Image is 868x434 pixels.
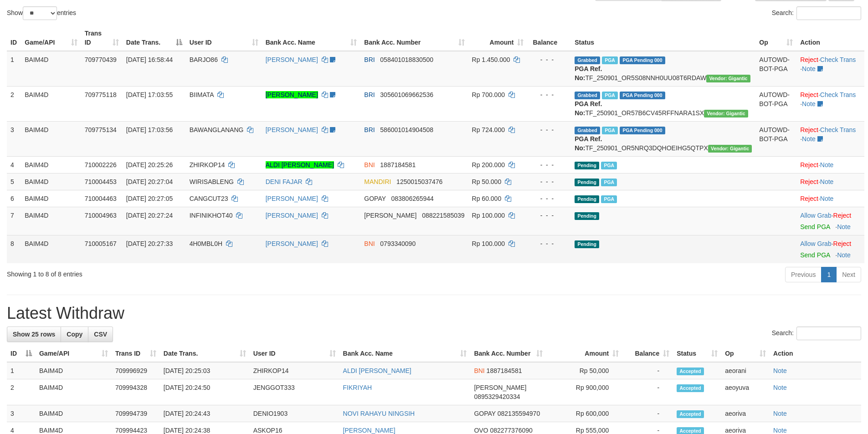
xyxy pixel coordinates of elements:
a: Reject [800,161,818,168]
span: Accepted [677,368,704,375]
td: ZHIRKOP14 [250,362,339,379]
td: BAIM4D [21,156,81,173]
td: · [796,190,864,207]
a: Note [820,195,834,202]
span: Marked by aeorani [601,162,617,169]
span: · [800,212,833,219]
a: Note [802,100,816,107]
span: Copy 058401018830500 to clipboard [380,56,433,63]
td: 2 [7,379,36,405]
td: · · [796,86,864,121]
a: [PERSON_NAME] [266,91,318,98]
th: Op: activate to sort column ascending [755,25,796,51]
td: · · [796,121,864,156]
a: FIKRIYAH [343,384,372,391]
span: Grabbed [575,127,600,134]
div: - - - [531,211,567,220]
a: Allow Grab [800,240,831,247]
th: Date Trans.: activate to sort column ascending [160,345,250,362]
span: GOPAY [474,410,495,417]
a: Note [837,251,851,259]
td: [DATE] 20:24:50 [160,379,250,405]
span: Copy 088221585039 to clipboard [422,212,464,219]
a: [PERSON_NAME] [266,56,318,63]
a: [PERSON_NAME] [266,195,318,202]
select: Showentries [23,6,57,20]
div: - - - [531,194,567,203]
span: Copy 0793340090 to clipboard [380,240,416,247]
span: 710004453 [85,178,117,185]
th: Bank Acc. Name: activate to sort column ascending [339,345,471,362]
td: Rp 50,000 [546,362,622,379]
span: 709775134 [85,126,117,133]
th: Bank Acc. Number: activate to sort column ascending [360,25,468,51]
span: Marked by aeoyuva [602,92,618,99]
label: Search: [772,6,861,20]
td: 709996929 [112,362,160,379]
a: Note [773,367,787,374]
a: ALDI [PERSON_NAME] [343,367,411,374]
span: ZHIRKOP14 [190,161,225,168]
div: - - - [531,160,567,169]
td: TF_250901_OR5NRQ3DQHOEIHG5QTPX [571,121,755,156]
a: Send PGA [800,223,830,230]
span: 710002226 [85,161,117,168]
th: Trans ID: activate to sort column ascending [81,25,123,51]
td: 5 [7,173,21,190]
th: ID [7,25,21,51]
th: Status: activate to sort column ascending [673,345,721,362]
span: 709775118 [85,91,117,98]
span: Grabbed [575,92,600,99]
td: 6 [7,190,21,207]
span: GOPAY [364,195,385,202]
th: Op: activate to sort column ascending [721,345,770,362]
td: BAIM4D [21,51,81,87]
span: BAWANGLANANG [190,126,244,133]
input: Search: [796,6,861,20]
td: BAIM4D [36,379,112,405]
a: [PERSON_NAME] [266,212,318,219]
span: Show 25 rows [13,331,55,338]
th: Bank Acc. Name: activate to sort column ascending [262,25,361,51]
td: TF_250901_OR57B6CV45RFFNARA1SX [571,86,755,121]
span: Marked by aeoyuva [602,56,618,64]
div: Showing 1 to 8 of 8 entries [7,266,355,279]
span: BNI [474,367,484,374]
td: BAIM4D [21,190,81,207]
td: · [796,207,864,235]
td: 709994328 [112,379,160,405]
th: Game/API: activate to sort column ascending [36,345,112,362]
span: 709770439 [85,56,117,63]
span: Copy 082135594970 to clipboard [498,410,540,417]
span: [DATE] 20:27:33 [126,240,173,247]
a: NOVI RAHAYU NINGSIH [343,410,415,417]
td: 1 [7,51,21,87]
td: BAIM4D [21,207,81,235]
td: AUTOWD-BOT-PGA [755,86,796,121]
a: Reject [800,178,818,185]
span: BNI [364,240,375,247]
td: BAIM4D [21,235,81,263]
th: Action [796,25,864,51]
span: Copy 305601069662536 to clipboard [380,91,433,98]
span: Copy [67,331,82,338]
th: Balance: activate to sort column ascending [622,345,673,362]
td: · · [796,51,864,87]
a: ALDI [PERSON_NAME] [266,161,334,168]
td: BAIM4D [36,405,112,422]
td: [DATE] 20:24:43 [160,405,250,422]
td: 3 [7,121,21,156]
a: Check Trans [820,91,856,98]
span: Rp 1.450.000 [472,56,510,63]
td: 4 [7,156,21,173]
span: PGA Pending [620,127,665,134]
span: WIRISABLENG [190,178,234,185]
label: Show entries [7,6,76,20]
span: BRI [364,91,375,98]
span: 710004963 [85,212,117,219]
span: Rp 100.000 [472,212,505,219]
span: Rp 100.000 [472,240,505,247]
span: [DATE] 16:58:44 [126,56,173,63]
span: Copy 0895329420334 to clipboard [474,393,520,400]
span: PGA Pending [620,92,665,99]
